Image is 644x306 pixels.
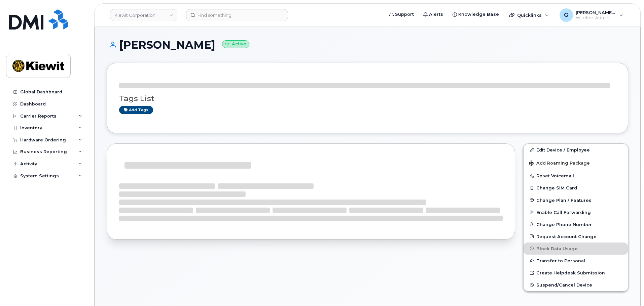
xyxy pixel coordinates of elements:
[524,170,628,182] button: Reset Voicemail
[107,39,628,51] h1: [PERSON_NAME]
[524,156,628,170] button: Add Roaming Package
[119,106,153,114] a: Add tags
[524,279,628,291] button: Suspend/Cancel Device
[222,40,249,48] small: Active
[524,218,628,230] button: Change Phone Number
[529,161,590,167] span: Add Roaming Package
[524,144,628,156] a: Edit Device / Employee
[524,194,628,206] button: Change Plan / Features
[524,267,628,279] a: Create Helpdesk Submission
[536,198,592,203] span: Change Plan / Features
[524,243,628,255] button: Block Data Usage
[524,230,628,243] button: Request Account Change
[524,206,628,218] button: Enable Call Forwarding
[524,255,628,267] button: Transfer to Personal
[536,210,591,215] span: Enable Call Forwarding
[524,182,628,194] button: Change SIM Card
[119,94,616,103] h3: Tags List
[536,282,592,288] span: Suspend/Cancel Device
